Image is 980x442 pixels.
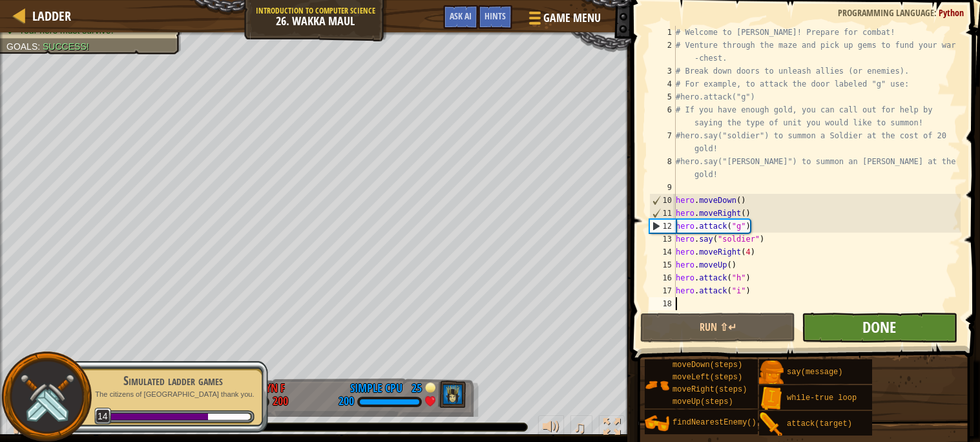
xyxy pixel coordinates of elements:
span: findNearestEnemy() [672,418,756,427]
button: Game Menu [519,5,609,36]
span: moveDown(steps) [672,361,742,370]
img: portrait.png [645,411,669,436]
div: 12 [650,220,676,233]
div: 25 [409,380,422,392]
button: Run ⇧↵ [640,313,795,342]
img: thang_avatar_frame.png [438,381,466,408]
span: : [934,6,939,19]
span: moveLeft(steps) [672,373,742,382]
div: 10 [650,194,676,207]
div: 16 [649,271,676,284]
div: 14 [649,246,676,258]
div: 1 [649,26,676,39]
div: 9 [649,181,676,194]
p: The citizens of [GEOGRAPHIC_DATA] thank you. [92,390,255,399]
div: 8 [649,155,676,181]
button: Ask AI [443,5,478,29]
span: Game Menu [543,10,601,26]
img: portrait.png [759,361,784,385]
span: Success! [43,41,89,52]
a: Ladder [26,7,71,25]
div: 13 [649,233,676,246]
span: moveUp(steps) [672,397,733,406]
div: 3 [649,65,676,78]
img: swords.png [17,368,76,426]
span: : [37,41,43,52]
span: Python [939,6,964,19]
span: ♫ [573,417,586,437]
span: Ask AI [450,10,472,22]
div: 200 [339,396,354,408]
span: Ladder [32,7,71,25]
span: attack(target) [787,419,852,428]
span: Hints [485,10,506,22]
button: Done [802,313,957,342]
span: Goals [6,41,37,52]
img: portrait.png [645,373,669,397]
span: Done [862,317,896,337]
div: 5 [649,90,676,103]
img: portrait.png [759,386,784,411]
div: Simulated ladder games [92,372,255,390]
div: 2 [649,39,676,65]
div: 4 [649,78,676,90]
span: moveRight(steps) [672,385,747,394]
button: Adjust volume [538,416,564,442]
span: say(message) [787,368,842,377]
div: 17 [649,284,676,297]
div: 7 [649,129,676,155]
div: 11 [650,207,676,220]
div: 18 [649,297,676,310]
span: while-true loop [787,394,857,403]
span: Programming language [838,6,934,19]
img: portrait.png [759,412,784,437]
div: 15 [649,258,676,271]
div: 6 [649,103,676,129]
button: Toggle fullscreen [599,416,625,442]
div: Simple CPU [350,380,402,397]
div: 200 [273,396,288,408]
span: 14 [94,408,112,425]
button: ♫ [570,416,592,442]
